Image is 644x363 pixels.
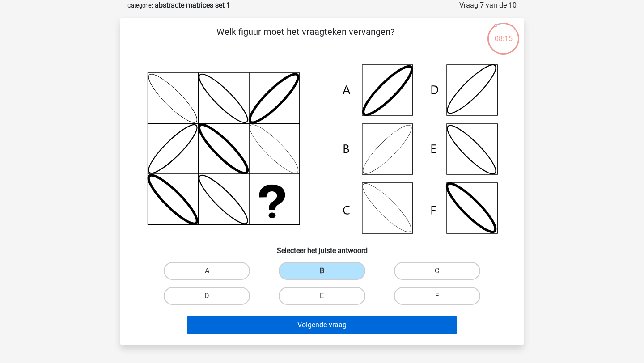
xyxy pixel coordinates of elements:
[135,25,476,52] p: Welk figuur moet het vraagteken vervangen?
[187,316,458,334] button: Volgende vraag
[164,262,250,280] label: A
[164,287,250,305] label: D
[155,1,230,9] strong: abstracte matrices set 1
[279,262,365,280] label: B
[135,239,509,255] h6: Selecteer het juiste antwoord
[394,287,480,305] label: F
[127,2,153,9] small: Categorie:
[487,22,520,44] div: 08:15
[394,262,480,280] label: C
[279,287,365,305] label: E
